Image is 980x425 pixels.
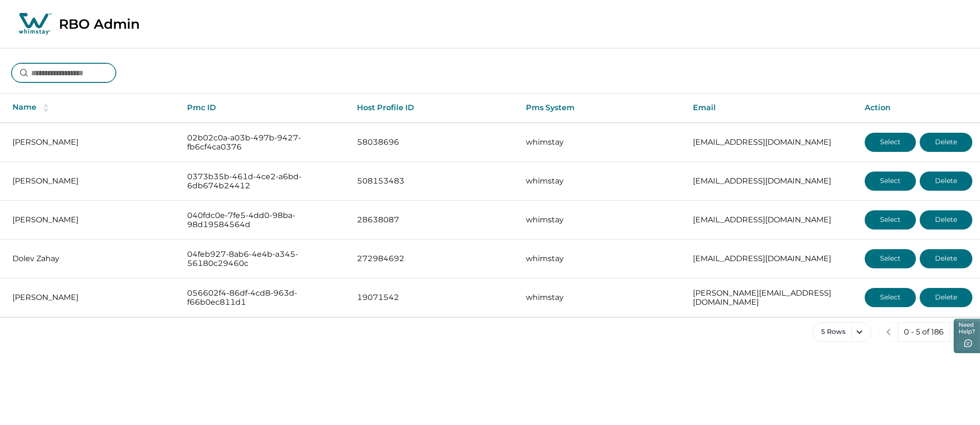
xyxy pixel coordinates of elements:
button: Delete [920,133,972,152]
button: next page [949,322,969,342]
button: Select [865,249,916,268]
button: 0 - 5 of 186 [898,322,950,342]
p: 28638087 [357,215,511,225]
button: Select [865,172,916,191]
p: [EMAIL_ADDRESS][DOMAIN_NAME] [693,138,849,147]
button: Delete [920,172,972,191]
p: [PERSON_NAME] [12,138,172,147]
th: Pms System [518,93,685,123]
button: Delete [920,249,972,268]
p: 040fdc0e-7fe5-4dd0-98ba-98d19584564d [187,211,342,230]
p: 508153483 [357,176,511,186]
p: [PERSON_NAME] [12,176,172,186]
button: sorting [36,103,56,113]
p: 04feb927-8ab6-4e4b-a345-56180c29460c [187,250,342,268]
p: whimstay [526,138,678,147]
button: Delete [920,288,972,307]
button: previous page [879,322,898,342]
p: [EMAIL_ADDRESS][DOMAIN_NAME] [693,215,849,225]
p: whimstay [526,176,678,186]
p: 0 - 5 of 186 [904,327,944,337]
p: 0373b35b-461d-4ce2-a6bd-6db674b24412 [187,172,342,191]
th: Pmc ID [179,93,349,123]
p: whimstay [526,293,678,302]
th: Action [857,93,980,123]
button: Delete [920,210,972,230]
p: Dolev Zahay [12,254,172,264]
p: [EMAIL_ADDRESS][DOMAIN_NAME] [693,254,849,264]
p: [EMAIL_ADDRESS][DOMAIN_NAME] [693,176,849,186]
p: 056602f4-86df-4cd8-963d-f66b0ec811d1 [187,288,342,307]
p: 02b02c0a-a03b-497b-9427-fb6cf4ca0376 [187,133,342,152]
button: Select [865,133,916,152]
th: Host Profile ID [349,93,518,123]
p: whimstay [526,254,678,264]
p: 272984692 [357,254,511,264]
button: Select [865,210,916,230]
p: 19071542 [357,293,511,302]
p: whimstay [526,215,678,225]
p: [PERSON_NAME] [12,293,172,302]
p: [PERSON_NAME] [12,215,172,225]
p: RBO Admin [59,16,140,32]
button: 5 Rows [813,322,871,342]
p: 58038696 [357,138,511,147]
th: Email [685,93,857,123]
button: Select [865,288,916,307]
p: [PERSON_NAME][EMAIL_ADDRESS][DOMAIN_NAME] [693,288,849,307]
